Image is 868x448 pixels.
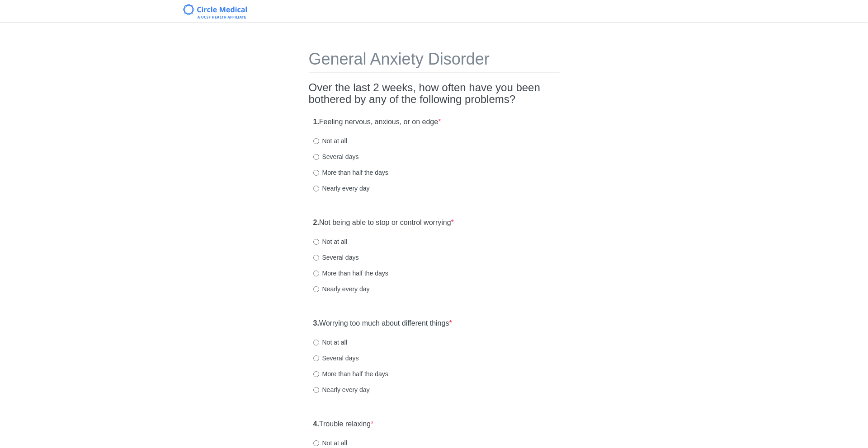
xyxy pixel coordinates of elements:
[313,440,319,446] input: Not at all
[313,239,319,245] input: Not at all
[313,285,370,294] label: Nearly every day
[313,152,359,161] label: Several days
[309,82,560,106] h2: Over the last 2 weeks, how often have you been bothered by any of the following problems?
[309,50,560,73] h1: General Anxiety Disorder
[313,138,319,144] input: Not at all
[313,419,374,429] label: Trouble relaxing
[313,117,441,127] label: Feeling nervous, anxious, or on edge
[313,355,319,361] input: Several days
[313,318,452,329] label: Worrying too much about different things
[313,136,347,145] label: Not at all
[313,154,319,160] input: Several days
[313,385,370,394] label: Nearly every day
[313,271,319,276] input: More than half the days
[313,439,347,448] label: Not at all
[313,170,319,176] input: More than half the days
[313,340,319,345] input: Not at all
[183,4,247,19] img: Circle Medical Logo
[313,184,370,193] label: Nearly every day
[313,255,319,261] input: Several days
[313,168,388,177] label: More than half the days
[313,186,319,191] input: Nearly every day
[313,354,359,363] label: Several days
[313,371,319,377] input: More than half the days
[313,286,319,292] input: Nearly every day
[313,219,319,226] strong: 2.
[313,319,319,327] strong: 3.
[313,369,388,378] label: More than half the days
[313,118,319,126] strong: 1.
[313,420,319,428] strong: 4.
[313,269,388,278] label: More than half the days
[313,387,319,393] input: Nearly every day
[313,218,454,228] label: Not being able to stop or control worrying
[313,338,347,347] label: Not at all
[313,237,347,246] label: Not at all
[313,253,359,262] label: Several days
